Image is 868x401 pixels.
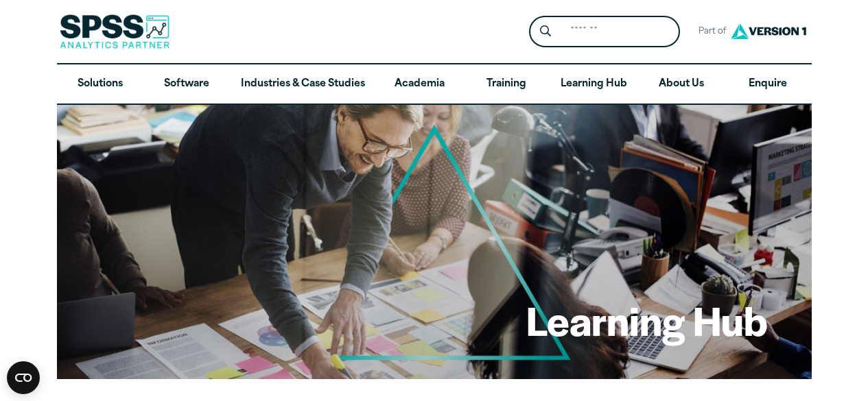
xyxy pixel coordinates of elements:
[57,64,812,104] nav: Desktop version of site main menu
[230,64,376,104] a: Industries & Case Studies
[60,14,169,49] img: SPSS Analytics Partner
[376,64,462,104] a: Academia
[143,64,230,104] a: Software
[529,16,680,48] form: Site Header Search Form
[57,64,143,104] a: Solutions
[540,25,551,37] svg: Search magnifying glass icon
[638,64,725,104] a: About Us
[526,293,768,347] h1: Learning Hub
[532,19,558,45] button: Search magnifying glass icon
[550,64,638,104] a: Learning Hub
[7,361,40,394] button: Open CMP widget
[462,64,549,104] a: Training
[691,22,727,42] span: Part of
[727,19,810,44] img: Version1 Logo
[725,64,811,104] a: Enquire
